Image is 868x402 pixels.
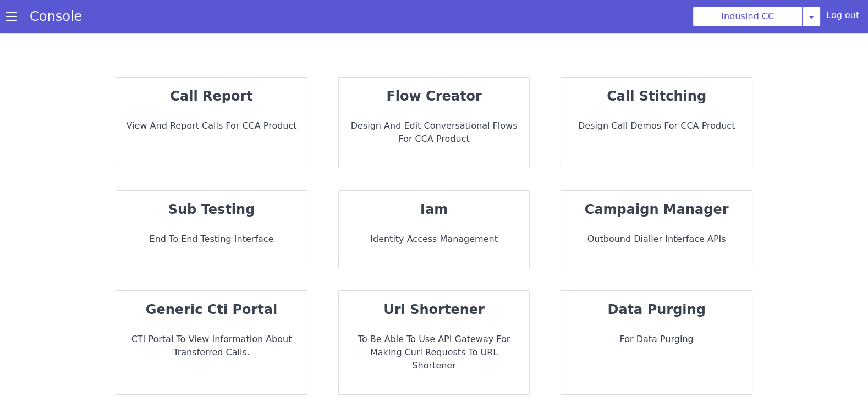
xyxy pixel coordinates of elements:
strong: sub testing [168,202,255,217]
p: View and report calls for CCA Product [125,119,298,133]
p: Design and Edit Conversational flows for CCA Product [348,119,521,146]
p: For data purging [570,333,743,346]
strong: data purging [607,302,705,317]
p: Identity Access Management [348,233,521,246]
strong: flow creator [386,89,481,104]
a: Console [17,9,95,24]
strong: call stitching [607,89,706,104]
p: End to End Testing Interface [125,233,298,246]
p: Outbound dialler interface APIs [570,233,743,246]
strong: url shortener [383,302,485,317]
strong: call report [170,89,252,104]
strong: generic cti portal [146,302,277,317]
p: To be able to use API Gateway for making curl requests to URL Shortener [348,333,521,372]
button: IndusInd CC [693,7,803,26]
p: Design call demos for CCA Product [570,119,743,133]
strong: iam [420,202,448,217]
p: CTI portal to view information about transferred Calls. [125,333,298,359]
strong: campaign manager [585,202,729,217]
div: Log out [826,9,859,26]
